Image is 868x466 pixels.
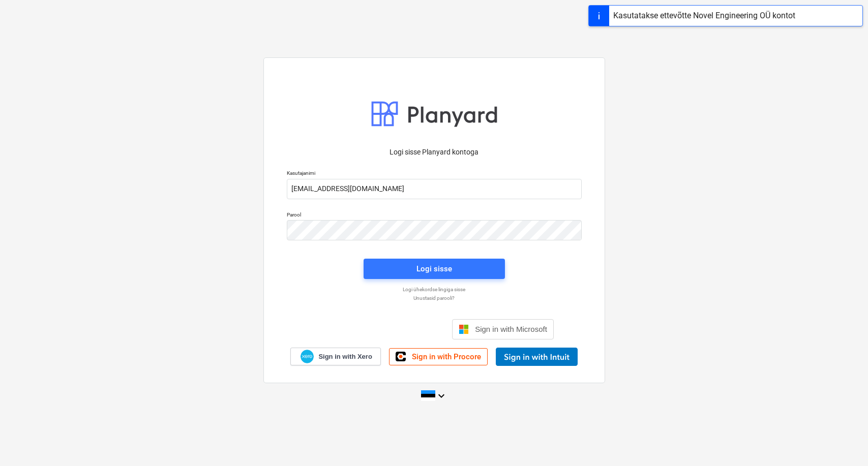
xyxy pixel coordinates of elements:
img: Xero logo [301,350,314,363]
i: keyboard_arrow_down [435,390,447,402]
p: Logi sisse Planyard kontoga [287,147,582,158]
div: Kasutatakse ettevõtte Novel Engineering OÜ kontot [613,10,795,22]
a: Logi ühekordse lingiga sisse [282,286,587,293]
div: Logi sisse [416,262,452,275]
iframe: Sisselogimine Google'i nupu abil [309,318,449,340]
a: Sign in with Xero [290,348,381,365]
span: Sign in with Microsoft [475,325,547,333]
a: Sign in with Procore [389,348,488,365]
a: Unustasid parooli? [282,295,587,301]
p: Kasutajanimi [287,170,582,178]
button: Logi sisse [364,259,505,279]
p: Parool [287,211,582,220]
input: Kasutajanimi [287,179,582,199]
span: Sign in with Procore [412,352,481,361]
img: Microsoft logo [459,324,469,334]
span: Sign in with Xero [318,352,372,361]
